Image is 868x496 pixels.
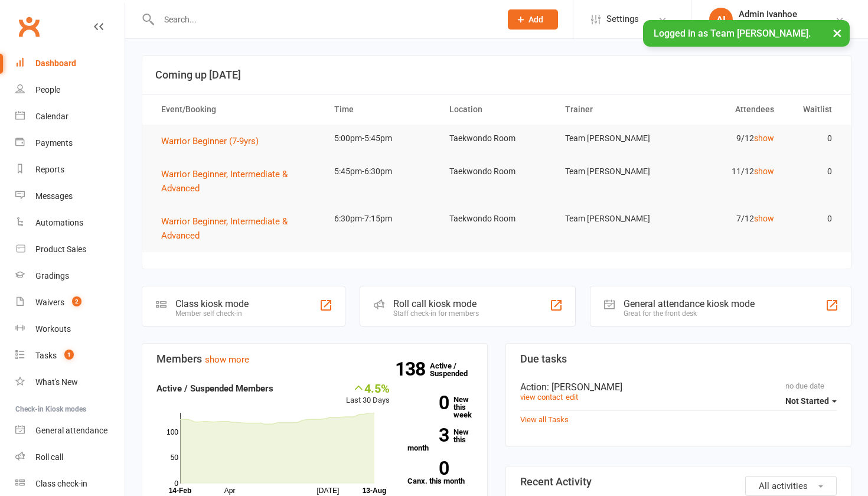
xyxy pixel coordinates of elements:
td: 0 [785,205,843,233]
div: Calendar [35,112,68,121]
td: Team [PERSON_NAME] [554,205,670,233]
a: View all Tasks [520,415,569,424]
span: : [PERSON_NAME] [547,381,622,393]
h3: Recent Activity [520,476,837,488]
span: Settings [606,6,639,32]
h3: Due tasks [520,353,837,365]
a: Messages [15,183,125,210]
button: Add [508,9,558,30]
h3: Coming up [DATE] [155,69,838,81]
div: Automations [35,218,83,227]
strong: Active / Suspended Members [156,383,273,394]
button: Warrior Beginner, Intermediate & Advanced [161,167,313,195]
span: Add [528,15,543,24]
td: 5:00pm-5:45pm [324,125,439,152]
h3: Members [156,353,473,365]
a: Tasks 1 [15,342,125,369]
span: All activities [759,481,808,491]
a: show [754,214,774,223]
span: Warrior Beginner (7-9yrs) [161,136,259,146]
div: Workouts [35,324,71,334]
div: Tasks [35,351,57,360]
div: Action [520,381,837,393]
div: Reports [35,165,64,174]
a: Waivers 2 [15,289,125,316]
a: 0New this week [407,396,474,419]
input: Search... [155,11,492,28]
td: 9/12 [670,125,785,152]
td: Team [PERSON_NAME] [554,158,670,185]
a: view contact [520,393,563,402]
span: Not Started [785,396,829,406]
strong: 0 [407,394,449,412]
div: Waivers [35,298,64,307]
a: Calendar [15,103,125,130]
div: General attendance [35,426,107,435]
div: General attendance kiosk mode [624,298,755,309]
div: 4.5% [346,381,390,394]
span: 1 [64,350,74,360]
button: × [827,20,848,45]
a: edit [566,393,578,402]
a: Reports [15,156,125,183]
a: People [15,77,125,103]
div: AI [709,8,733,31]
div: Great for the front desk [624,309,755,318]
div: Admin Ivanhoe [739,9,824,19]
a: show [754,167,774,176]
a: Automations [15,210,125,236]
a: Payments [15,130,125,156]
td: 0 [785,125,843,152]
div: Last 30 Days [346,381,390,407]
td: Taekwondo Room [439,158,554,185]
div: Payments [35,138,73,148]
a: 138Active / Suspended [430,353,482,386]
div: Team [PERSON_NAME] [739,19,824,30]
a: show more [205,354,249,365]
span: Logged in as Team [PERSON_NAME]. [654,28,811,39]
td: 5:45pm-6:30pm [324,158,439,185]
a: Clubworx [14,12,44,41]
th: Waitlist [785,94,843,125]
div: People [35,85,60,94]
th: Event/Booking [151,94,324,125]
button: All activities [745,476,837,496]
div: Gradings [35,271,69,280]
td: Team [PERSON_NAME] [554,125,670,152]
span: 2 [72,296,81,306]
td: 11/12 [670,158,785,185]
a: General attendance kiosk mode [15,417,125,444]
strong: 3 [407,426,449,444]
span: Warrior Beginner, Intermediate & Advanced [161,169,288,194]
a: Roll call [15,444,125,471]
td: 6:30pm-7:15pm [324,205,439,233]
a: show [754,133,774,143]
div: Dashboard [35,58,76,68]
div: Staff check-in for members [393,309,479,318]
th: Time [324,94,439,125]
a: Dashboard [15,50,125,77]
th: Trainer [554,94,670,125]
div: Class kiosk mode [175,298,249,309]
div: Product Sales [35,244,86,254]
a: Product Sales [15,236,125,263]
td: 7/12 [670,205,785,233]
div: What's New [35,377,78,387]
div: Class check-in [35,479,87,488]
span: Warrior Beginner, Intermediate & Advanced [161,216,288,241]
a: 3New this month [407,428,474,452]
td: 0 [785,158,843,185]
td: Taekwondo Room [439,205,554,233]
strong: 138 [395,360,430,378]
a: Workouts [15,316,125,342]
button: Not Started [785,390,837,412]
button: Warrior Beginner, Intermediate & Advanced [161,214,313,243]
td: Taekwondo Room [439,125,554,152]
button: Warrior Beginner (7-9yrs) [161,134,267,148]
th: Attendees [670,94,785,125]
div: Roll call [35,452,63,462]
th: Location [439,94,554,125]
div: Messages [35,191,73,201]
div: Roll call kiosk mode [393,298,479,309]
a: 0Canx. this month [407,461,474,485]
